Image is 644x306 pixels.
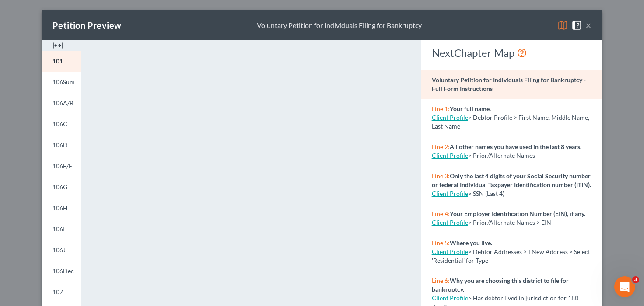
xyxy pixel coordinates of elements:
span: 106D [52,141,68,149]
span: 106I [52,225,65,233]
span: 106C [52,120,67,128]
a: Client Profile [432,219,468,226]
div: Petition Preview [52,19,121,31]
a: 106A/B [42,93,80,114]
a: 106Sum [42,72,80,93]
a: 106C [42,114,80,135]
a: 101 [42,51,80,72]
strong: Voluntary Petition for Individuals Filing for Bankruptcy - Full Form Instructions [432,76,586,92]
span: Line 5: [432,239,450,247]
img: help-close-5ba153eb36485ed6c1ea00a893f15db1cb9b99d6cae46e1a8edb6c62d00a1a76.svg [571,20,582,31]
span: > Prior/Alternate Names > EIN [468,219,551,226]
span: > Debtor Profile > First Name, Middle Name, Last Name [432,114,589,130]
strong: All other names you have used in the last 8 years. [450,143,581,150]
a: Client Profile [432,190,468,197]
span: Line 3: [432,172,450,180]
span: 107 [52,288,63,296]
span: > SSN (Last 4) [468,190,504,197]
a: 106E/F [42,156,80,177]
span: 106E/F [52,162,72,170]
span: 106Dec [52,267,74,275]
span: 106J [52,246,66,254]
span: 106G [52,183,67,191]
span: > Debtor Addresses > +New Address > Select 'Residential' for Type [432,248,590,264]
span: Line 1: [432,105,450,112]
span: Line 4: [432,210,450,217]
a: 106Dec [42,261,80,282]
img: expand-e0f6d898513216a626fdd78e52531dac95497ffd26381d4c15ee2fc46db09dca.svg [52,40,63,51]
span: 106Sum [52,78,75,86]
strong: Your full name. [450,105,491,112]
span: Line 6: [432,277,450,284]
a: Client Profile [432,114,468,121]
span: Line 2: [432,143,450,150]
div: NextChapter Map [432,46,591,60]
a: Client Profile [432,248,468,255]
a: 107 [42,282,80,303]
a: Client Profile [432,294,468,302]
strong: Your Employer Identification Number (EIN), if any. [450,210,585,217]
a: 106H [42,198,80,219]
a: 106I [42,219,80,240]
span: > Prior/Alternate Names [468,152,535,159]
div: Voluntary Petition for Individuals Filing for Bankruptcy [257,21,422,31]
img: map-eea8200ae884c6f1103ae1953ef3d486a96c86aabb227e865a55264e3737af1f.svg [557,20,568,31]
span: 106A/B [52,99,73,107]
a: 106J [42,240,80,261]
span: 3 [632,276,639,283]
iframe: Intercom live chat [614,276,635,297]
strong: Where you live. [450,239,492,247]
span: 106H [52,204,68,212]
strong: Why you are choosing this district to file for bankruptcy. [432,277,569,293]
a: Client Profile [432,152,468,159]
button: × [585,20,591,31]
a: 106D [42,135,80,156]
strong: Only the last 4 digits of your Social Security number or federal Individual Taxpayer Identificati... [432,172,591,188]
a: 106G [42,177,80,198]
span: 101 [52,57,63,65]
